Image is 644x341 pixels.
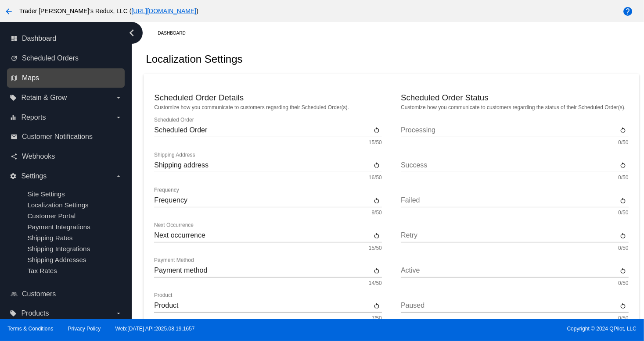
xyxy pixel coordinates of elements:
mat-hint: 16/50 [369,175,382,181]
a: people_outline Customers [11,287,122,301]
mat-hint: 15/50 [369,245,382,252]
i: update [11,55,18,62]
a: dashboard Dashboard [11,32,122,46]
mat-icon: help [622,6,633,17]
span: Copyright © 2024 QPilot, LLC [330,326,637,332]
button: Reset to default value [371,301,382,311]
a: Payment Integrations [27,223,90,231]
h3: Scheduled Order Status [401,93,628,103]
input: Failed [401,196,618,204]
span: Dashboard [22,35,56,43]
button: Reset to default value [371,125,382,135]
a: map Maps [11,71,122,85]
button: Reset to default value [618,301,629,311]
mat-icon: restart_alt [620,126,627,134]
button: Reset to default value [371,195,382,206]
a: Dashboard [158,26,193,40]
a: Site Settings [27,190,65,198]
i: settings [10,173,17,180]
mat-hint: 0/50 [618,245,628,252]
mat-hint: 15/50 [369,140,382,146]
a: share Webhooks [11,149,122,163]
span: Retain & Grow [21,94,67,102]
span: Maps [22,74,39,82]
mat-icon: restart_alt [620,267,627,275]
mat-icon: restart_alt [620,232,627,240]
button: Reset to default value [618,266,629,276]
button: Reset to default value [618,230,629,241]
mat-hint: 0/50 [618,175,628,181]
a: Privacy Policy [68,326,101,332]
a: Terms & Conditions [7,326,53,332]
span: Tax Rates [27,267,57,274]
mat-hint: 0/50 [618,281,628,287]
a: Localization Settings [27,201,88,209]
span: Trader [PERSON_NAME]'s Redux, LLC ( ) [19,7,198,14]
a: Web:[DATE] API:2025.08.19.1657 [115,326,195,332]
input: Retry [401,231,618,239]
i: equalizer [10,114,17,121]
button: Reset to default value [618,160,629,170]
button: Reset to default value [371,160,382,170]
a: Customer Portal [27,212,76,220]
mat-hint: 14/50 [369,281,382,287]
i: people_outline [11,291,18,298]
mat-hint: 0/50 [618,210,628,216]
input: Product [154,302,371,309]
mat-icon: restart_alt [373,126,380,134]
span: Scheduled Orders [22,54,79,62]
a: email Customer Notifications [11,130,122,144]
button: Reset to default value [618,195,629,206]
h2: Localization Settings [146,53,242,65]
i: arrow_drop_down [115,94,122,101]
a: [URL][DOMAIN_NAME] [131,7,196,14]
input: Payment Method [154,266,371,274]
a: Shipping Addresses [27,256,86,263]
a: Shipping Rates [27,234,72,242]
span: Reports [21,114,46,121]
mat-icon: restart_alt [620,302,627,310]
i: chevron_left [125,26,139,40]
input: Paused [401,302,618,309]
mat-hint: 7/50 [372,316,382,322]
i: arrow_drop_down [115,310,122,317]
p: Customize how you communicate to customers regarding their Scheduled Order(s). [154,104,381,110]
i: local_offer [10,94,17,101]
input: Success [401,161,618,169]
mat-icon: restart_alt [373,302,380,310]
span: Products [21,309,49,317]
span: Webhooks [22,153,55,160]
h3: Scheduled Order Details [154,93,381,103]
mat-hint: 9/50 [372,210,382,216]
mat-icon: restart_alt [373,267,380,275]
input: Next Occurrence [154,231,371,239]
i: dashboard [11,35,18,42]
button: Reset to default value [371,230,382,241]
i: arrow_drop_down [115,114,122,121]
i: local_offer [10,310,17,317]
mat-icon: restart_alt [620,161,627,169]
a: Shipping Integrations [27,245,90,252]
mat-icon: restart_alt [373,161,380,169]
span: Settings [21,172,47,180]
i: map [11,75,18,82]
a: update Scheduled Orders [11,51,122,65]
input: Frequency [154,196,371,204]
mat-hint: 0/50 [618,316,628,322]
mat-icon: restart_alt [373,197,380,205]
input: Scheduled Order [154,126,371,134]
span: Customer Notifications [22,133,93,141]
mat-icon: restart_alt [620,197,627,205]
input: Processing [401,126,618,134]
p: Customize how you communicate to customers regarding the status of their Scheduled Order(s). [401,104,628,110]
mat-icon: restart_alt [373,232,380,240]
span: Customers [22,290,56,298]
i: arrow_drop_down [115,173,122,180]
